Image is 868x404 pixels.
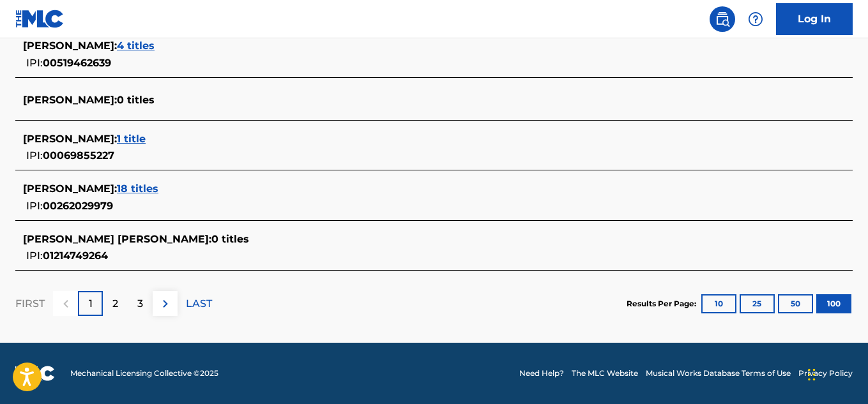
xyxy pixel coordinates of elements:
p: Results Per Page: [627,298,699,310]
div: Widget de chat [804,343,868,404]
iframe: Chat Widget [804,343,868,404]
span: 0 titles [117,94,155,106]
span: IPI: [26,250,43,262]
span: IPI: [26,200,43,212]
img: search [715,11,730,27]
button: 10 [701,294,736,313]
a: Musical Works Database Terms of Use [646,368,791,379]
button: 25 [740,294,775,313]
span: Mechanical Licensing Collective © 2025 [70,368,218,379]
img: help [748,11,763,27]
span: [PERSON_NAME] : [23,133,117,145]
span: IPI: [26,57,43,69]
div: Help [743,6,768,32]
p: 2 [112,296,118,311]
span: [PERSON_NAME] : [23,94,117,106]
p: FIRST [15,296,45,311]
a: Public Search [710,6,735,32]
span: 0 titles [211,233,249,245]
p: LAST [186,296,212,311]
span: [PERSON_NAME] [PERSON_NAME] : [23,233,211,245]
span: 1 title [117,133,146,145]
img: MLC Logo [15,10,65,28]
span: 00262029979 [43,200,113,212]
div: Arrastrar [808,355,816,394]
a: The MLC Website [572,368,638,379]
a: Privacy Policy [798,368,853,379]
span: 01214749264 [43,250,108,262]
button: 50 [778,294,813,313]
img: right [158,296,173,311]
img: logo [15,366,55,381]
span: 18 titles [117,183,158,195]
button: 100 [816,294,851,313]
span: [PERSON_NAME] : [23,40,117,52]
p: 1 [89,296,93,311]
span: IPI: [26,149,43,161]
a: Need Help? [519,368,564,379]
span: [PERSON_NAME] : [23,183,117,195]
span: 00519462639 [43,57,111,69]
span: 00069855227 [43,149,114,161]
span: 4 titles [117,40,155,52]
p: 3 [137,296,143,311]
a: Log In [776,3,853,35]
